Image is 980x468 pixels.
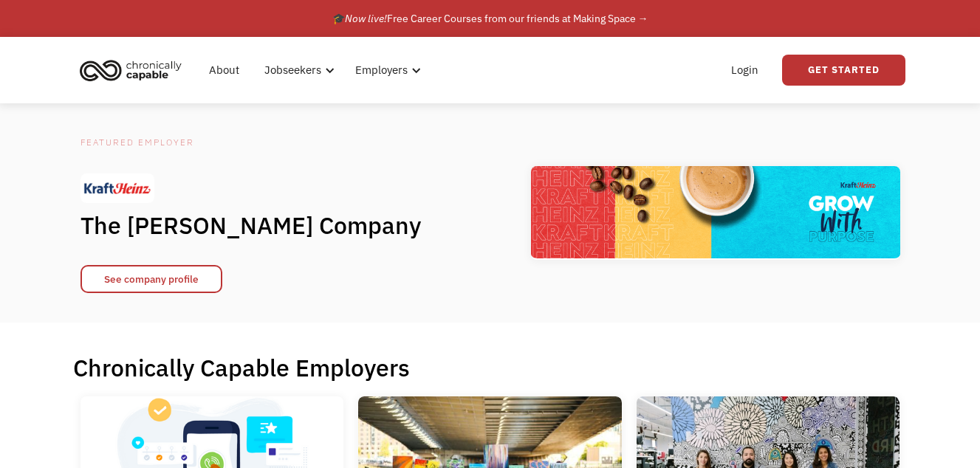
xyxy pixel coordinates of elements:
div: Featured Employer [80,134,450,151]
a: Login [722,47,767,94]
div: Employers [346,47,425,94]
div: Jobseekers [264,61,321,79]
h1: The [PERSON_NAME] Company [80,210,450,240]
a: Get Started [782,55,905,86]
div: Employers [355,61,408,79]
a: home [75,54,193,86]
img: Chronically Capable logo [75,54,186,86]
div: 🎓 Free Career Courses from our friends at Making Space → [332,10,648,27]
a: See company profile [80,265,222,293]
a: About [200,47,248,94]
h1: Chronically Capable Employers [73,353,908,382]
em: Now live! [345,12,387,25]
div: Jobseekers [256,47,339,94]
